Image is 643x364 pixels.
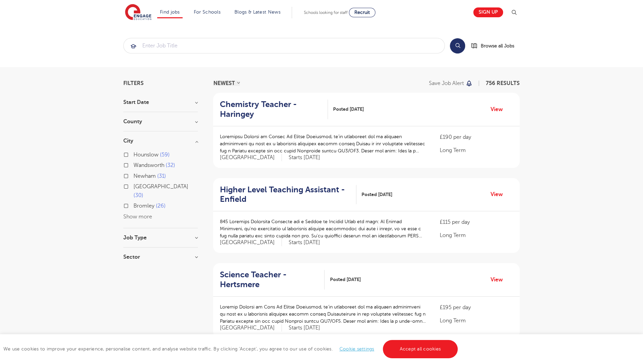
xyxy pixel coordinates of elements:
[234,9,281,15] a: Blogs & Latest News
[125,4,151,21] img: Engage Education
[133,152,159,158] span: Hounslow
[481,42,514,50] span: Browse all Jobs
[157,173,166,179] span: 31
[220,100,328,119] a: Chemistry Teacher - Haringey
[123,138,198,144] h3: City
[289,154,320,161] p: Starts [DATE]
[133,184,138,188] input: [GEOGRAPHIC_DATA] 30
[440,303,513,312] p: £195 per day
[491,190,508,199] a: View
[123,119,198,124] h3: County
[3,346,459,351] span: We use cookies to improve your experience, personalise content, and analyse website traffic. By c...
[133,203,154,209] span: Bromley
[429,81,464,86] p: Save job alert
[471,42,520,50] a: Browse all Jobs
[339,346,374,351] a: Cookie settings
[220,239,282,246] span: [GEOGRAPHIC_DATA]
[133,162,164,168] span: Wandsworth
[133,192,143,198] span: 30
[160,9,180,15] a: Find jobs
[123,235,198,240] h3: Job Type
[220,185,356,205] a: Higher Level Teaching Assistant - Enfield
[220,270,319,290] h2: Science Teacher - Hertsmere
[361,191,392,198] span: Posted [DATE]
[333,106,364,113] span: Posted [DATE]
[133,162,138,167] input: Wandsworth 32
[491,275,508,284] a: View
[220,270,325,290] a: Science Teacher - Hertsmere
[220,324,282,331] span: [GEOGRAPHIC_DATA]
[486,80,520,86] span: 756 RESULTS
[354,10,370,15] span: Recruit
[440,133,513,141] p: £190 per day
[220,133,426,154] p: Loremipsu Dolorsi am Consec Ad Elitse Doeiusmod, te’in utlaboreet dol ma aliquaen adminimveni qu ...
[220,100,323,119] h2: Chemistry Teacher - Haringey
[330,276,360,283] span: Posted [DATE]
[491,105,508,114] a: View
[123,81,144,86] span: Filters
[166,162,175,168] span: 32
[133,173,156,179] span: Newham
[133,152,138,156] input: Hounslow 59
[383,340,458,358] a: Accept all cookies
[304,10,348,15] span: Schools looking for staff
[123,100,198,105] h3: Start Date
[156,203,166,209] span: 26
[133,203,138,207] input: Bromley 26
[349,8,375,17] a: Recruit
[220,218,426,239] p: 845 Loremips Dolorsita Consecte adi e Seddoe te Incidid Utlab etd magn: Al Enimad Minimveni, qu’n...
[289,324,320,331] p: Starts [DATE]
[440,146,513,154] p: Long Term
[220,154,282,161] span: [GEOGRAPHIC_DATA]
[160,152,170,158] span: 59
[133,173,138,177] input: Newham 31
[440,317,513,325] p: Long Term
[123,254,198,260] h3: Sector
[450,38,465,53] button: Search
[220,303,426,325] p: Loremip Dolorsi am Cons Ad Elitse Doeiusmod, te’in utlaboreet dol ma aliquaen adminimveni qu nost...
[123,214,152,220] button: Show more
[124,38,444,53] input: Submit
[220,185,351,205] h2: Higher Level Teaching Assistant - Enfield
[429,81,473,86] button: Save job alert
[473,7,503,17] a: Sign up
[440,231,513,239] p: Long Term
[440,218,513,226] p: £115 per day
[133,184,188,190] span: [GEOGRAPHIC_DATA]
[194,9,221,15] a: For Schools
[289,239,320,246] p: Starts [DATE]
